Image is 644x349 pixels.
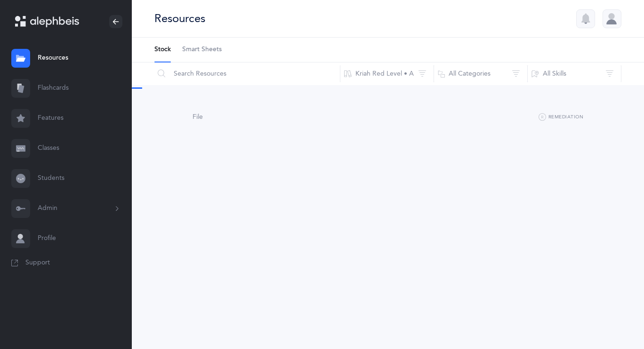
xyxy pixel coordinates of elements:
span: Support [25,258,50,268]
button: All Categories [434,62,528,85]
input: Search Resources [154,62,340,85]
button: Remediation [539,112,583,123]
button: All Skills [527,62,621,85]
button: Kriah Red Level • A [340,62,434,85]
span: File [193,113,203,121]
div: Resources [154,11,205,26]
span: Smart Sheets [182,45,222,54]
